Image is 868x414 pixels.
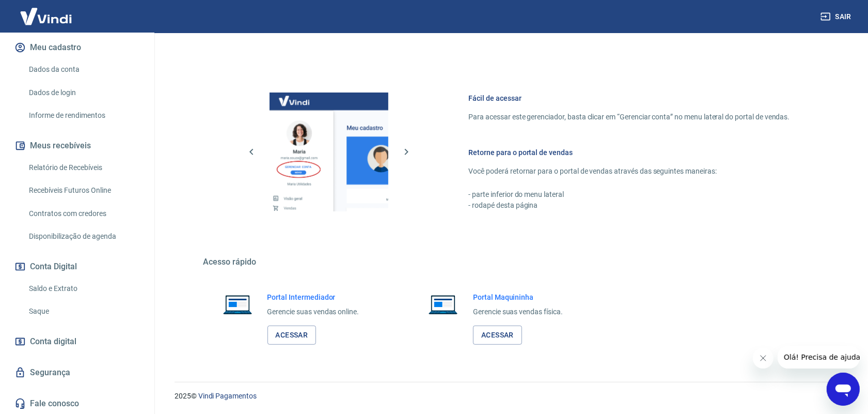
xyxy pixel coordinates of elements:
p: Para acessar este gerenciador, basta clicar em “Gerenciar conta” no menu lateral do portal de ven... [469,112,790,122]
p: Você poderá retornar para o portal de vendas através das seguintes maneiras: [469,166,790,177]
span: Conta digital [30,334,76,349]
a: Saldo e Extrato [25,278,142,299]
h6: Portal Intermediador [267,292,359,302]
h5: Acesso rápido [203,257,815,267]
a: Dados de login [25,82,142,103]
a: Informe de rendimentos [25,105,142,126]
p: Gerencie suas vendas online. [267,306,359,317]
span: Olá! Precisa de ajuda? [6,7,87,16]
img: Imagem da dashboard mostrando o botão de gerenciar conta na sidebar no lado esquerdo [270,93,388,211]
a: Acessar [473,326,522,345]
p: 2025 © [175,391,843,402]
iframe: Botão para abrir a janela de mensagens [827,373,860,406]
button: Meu cadastro [12,36,142,59]
h6: Portal Maquininha [473,292,563,302]
p: - parte inferior do menu lateral [469,189,790,200]
img: Vindi [12,1,80,32]
a: Vindi Pagamentos [198,392,257,400]
img: Imagem de um notebook aberto [216,292,259,317]
button: Meus recebíveis [12,134,142,157]
img: Imagem de um notebook aberto [421,292,465,317]
a: Segurança [12,361,142,384]
a: Disponibilização de agenda [25,226,142,247]
a: Recebíveis Futuros Online [25,180,142,201]
p: Gerencie suas vendas física. [473,306,563,317]
button: Conta Digital [12,255,142,278]
p: - rodapé desta página [469,200,790,211]
a: Acessar [267,326,317,345]
a: Relatório de Recebíveis [25,157,142,178]
h6: Fácil de acessar [469,93,790,103]
iframe: Fechar mensagem [753,348,774,369]
h6: Retorne para o portal de vendas [469,147,790,158]
a: Saque [25,301,142,322]
iframe: Mensagem da empresa [778,346,860,369]
a: Dados da conta [25,59,142,80]
a: Conta digital [12,330,142,353]
a: Contratos com credores [25,203,142,224]
button: Sair [818,7,856,26]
